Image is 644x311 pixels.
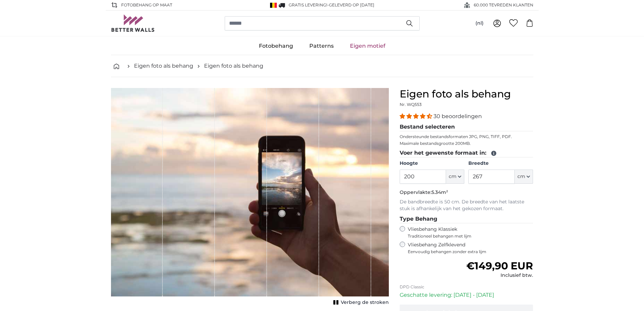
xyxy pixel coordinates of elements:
[446,170,464,184] button: cm
[134,62,193,70] a: Eigen foto als behang
[449,173,457,180] span: cm
[400,291,533,299] p: Geschatte levering: [DATE] - [DATE]
[400,134,533,139] p: Ondersteunde bestandsformaten JPG, PNG, TIFF, PDF.
[466,272,533,279] div: Inclusief btw.
[329,2,374,7] span: Geleverd op [DATE]
[204,62,263,70] a: Eigen foto als behang
[408,226,521,239] label: Vliesbehang Klassiek
[111,88,389,307] div: 1 of 1
[400,113,434,119] span: 4.33 stars
[434,113,482,119] span: 30 beoordelingen
[400,149,533,157] legend: Voer het gewenste formaat in:
[468,160,533,167] label: Breedte
[400,123,533,131] legend: Bestand selecteren
[474,2,533,8] span: 60.000 TEVREDEN KLANTEN
[251,37,301,55] a: Fotobehang
[327,2,374,7] span: -
[470,17,489,29] button: (nl)
[331,298,389,307] button: Verberg de stroken
[121,2,172,8] span: FOTOBEHANG OP MAAT
[400,102,422,107] span: Nr. WQ553
[270,3,277,8] img: België
[408,249,533,254] span: Eenvoudig behangen zonder extra lijm
[400,284,533,290] p: DPD Classic
[400,199,533,212] p: De bandbreedte is 50 cm. De breedte van het laatste stuk is afhankelijk van het gekozen formaat.
[289,2,327,7] span: GRATIS levering!
[342,37,394,55] a: Eigen motief
[466,260,533,272] span: €149,90 EUR
[400,189,533,196] p: Oppervlakte:
[111,15,155,32] img: Betterwalls
[400,160,464,167] label: Hoogte
[111,55,533,77] nav: breadcrumbs
[408,234,521,239] span: Traditioneel behangen met lijm
[341,299,389,306] span: Verberg de stroken
[431,189,448,195] span: 5.34m²
[400,88,533,100] h1: Eigen foto als behang
[301,37,342,55] a: Patterns
[517,173,525,180] span: cm
[400,215,533,223] legend: Type Behang
[408,242,533,254] label: Vliesbehang Zelfklevend
[400,141,533,146] p: Maximale bestandsgrootte 200MB.
[515,170,533,184] button: cm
